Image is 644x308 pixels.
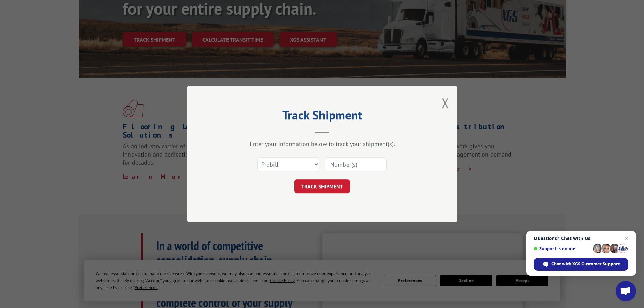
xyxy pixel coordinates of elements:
input: Number(s) [325,157,387,171]
span: Questions? Chat with us! [534,236,628,241]
div: Enter your information below to track your shipment(s). [221,140,424,148]
h2: Track Shipment [221,110,424,123]
span: Chat with XGS Customer Support [551,261,620,267]
button: TRACK SHIPMENT [294,179,350,193]
button: Close modal [442,94,449,112]
div: Open chat [616,281,636,301]
span: Support is online [534,246,591,251]
span: Close chat [623,234,631,242]
div: Chat with XGS Customer Support [534,258,628,271]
